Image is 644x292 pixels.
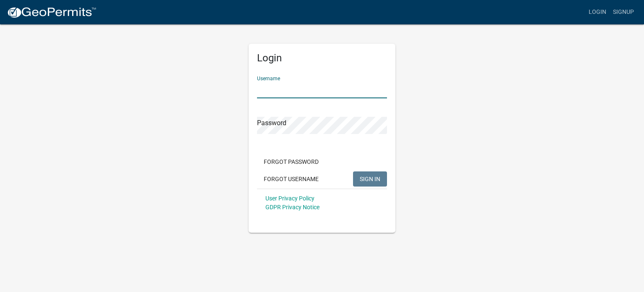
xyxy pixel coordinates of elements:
a: Login [585,4,610,20]
button: SIGN IN [353,171,387,187]
h5: Login [257,52,387,64]
button: Forgot Username [257,171,325,187]
button: Forgot Password [257,154,325,169]
a: User Privacy Policy [265,195,314,202]
a: GDPR Privacy Notice [265,204,319,210]
span: SIGN IN [360,175,380,182]
a: Signup [610,4,637,20]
